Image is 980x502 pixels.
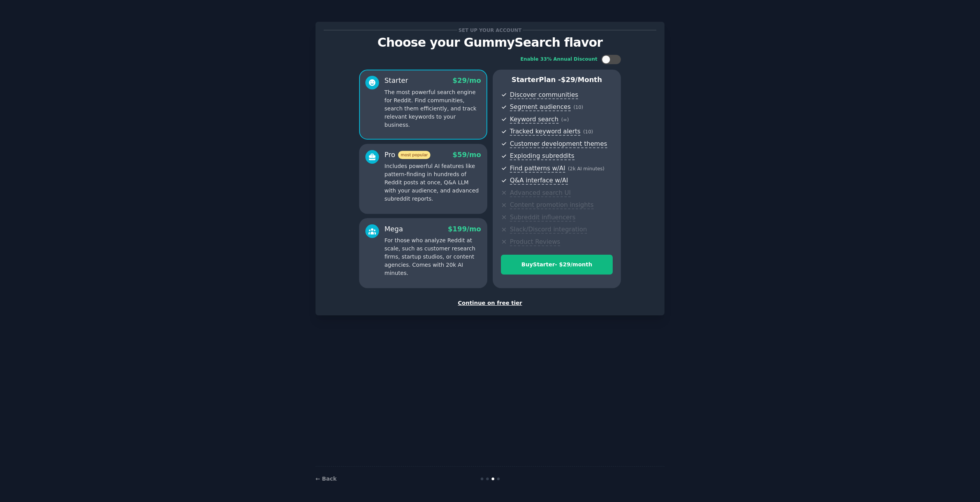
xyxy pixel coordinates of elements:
[448,225,481,233] span: $ 199 /mo
[583,129,593,135] span: ( 10 )
[510,128,580,136] span: Tracked keyword alerts
[384,224,403,234] div: Mega
[324,36,656,49] p: Choose your GummySearch flavor
[561,76,602,84] span: $ 29 /month
[384,76,408,86] div: Starter
[520,56,598,63] div: Enable 33% Annual Discount
[510,140,607,148] span: Customer development themes
[510,213,575,222] span: Subreddit influencers
[510,164,565,173] span: Find patterns w/AI
[384,162,481,203] p: Includes powerful AI features like pattern-finding in hundreds of Reddit posts at once, Q&A LLM w...
[324,299,656,307] div: Continue on free tier
[561,117,569,122] span: ( ∞ )
[510,103,571,111] span: Segment audiences
[510,189,571,197] span: Advanced search UI
[510,152,574,160] span: Exploding subreddits
[568,166,605,171] span: ( 2k AI minutes )
[510,115,559,124] span: Keyword search
[453,151,481,159] span: $ 59 /mo
[510,177,568,185] span: Q&A interface w/AI
[510,226,587,234] span: Slack/Discord integration
[457,26,523,34] span: Set up your account
[384,150,430,160] div: Pro
[316,476,337,482] a: ← Back
[510,91,578,99] span: Discover communities
[501,255,613,275] button: BuyStarter- $29/month
[510,238,560,246] span: Product Reviews
[501,75,613,85] p: Starter Plan -
[398,151,431,159] span: most popular
[573,105,583,110] span: ( 10 )
[453,77,481,84] span: $ 29 /mo
[501,261,612,269] div: Buy Starter - $ 29 /month
[510,201,594,209] span: Content promotion insights
[384,236,481,277] p: For those who analyze Reddit at scale, such as customer research firms, startup studios, or conte...
[384,88,481,129] p: The most powerful search engine for Reddit. Find communities, search them efficiently, and track ...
